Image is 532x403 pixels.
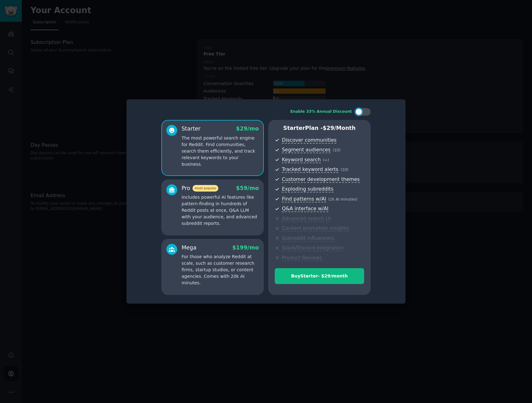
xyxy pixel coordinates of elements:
span: Advanced search UI [282,216,330,222]
div: Enable 33% Annual Discount [290,109,352,115]
div: Pro [182,184,218,192]
p: The most powerful search engine for Reddit. Find communities, search them efficiently, and track ... [182,135,259,168]
span: $ 199 /mo [232,244,259,251]
p: For those who analyze Reddit at scale, such as customer research firms, startup studios, or conte... [182,254,259,286]
p: Starter Plan - [275,124,364,132]
div: Mega [182,244,197,252]
span: ( ∞ ) [323,158,329,162]
span: Segment audiences [282,147,330,153]
div: Starter [182,125,201,133]
span: ( 10 ) [340,168,348,172]
div: Buy Starter - $ 29 /month [275,273,364,279]
span: Exploding subreddits [282,186,333,192]
span: Subreddit influencers [282,235,334,242]
span: Find patterns w/AI [282,196,326,202]
button: BuyStarter- $29/month [275,268,364,284]
span: Product Reviews [282,255,322,261]
span: Content promotion insights [282,225,349,232]
span: ( 2k AI minutes ) [328,197,358,201]
span: Tracked keyword alerts [282,166,338,173]
p: Includes powerful AI features like pattern-finding in hundreds of Reddit posts at once, Q&A LLM w... [182,194,259,227]
span: Discover communities [282,137,336,144]
span: most popular [192,185,219,192]
span: $ 59 /mo [236,185,259,191]
span: Slack/Discord integration [282,245,344,251]
span: $ 29 /month [323,125,356,131]
span: $ 29 /mo [236,126,259,132]
span: ( 10 ) [333,148,340,152]
span: Keyword search [282,157,321,163]
span: Customer development themes [282,176,360,183]
span: Q&A interface w/AI [282,206,328,212]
